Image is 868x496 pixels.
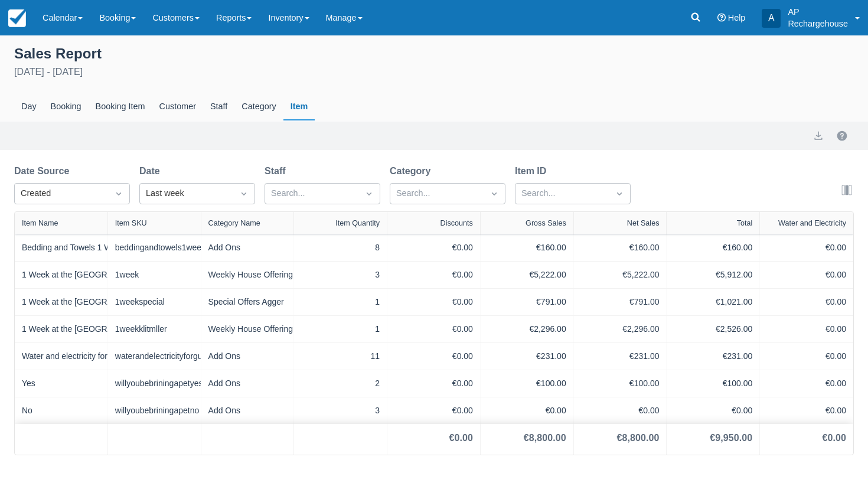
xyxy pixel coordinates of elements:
div: €100.00 [581,377,660,390]
div: Discounts [440,219,473,227]
div: €100.00 [488,377,566,390]
div: Category [234,93,283,120]
span: Dropdown icon [614,188,625,200]
div: beddingandtowels1week [115,242,194,254]
div: Weekly House Offering Agger [208,269,287,281]
div: Day [14,93,44,120]
img: checkfront-main-nav-mini-logo.png [8,9,26,27]
div: €160.00 [674,242,752,254]
div: Item Name [22,219,58,227]
div: €0.00 [823,431,846,445]
div: €0.00 [394,323,473,335]
div: 3 [301,404,380,417]
div: €0.00 [767,323,846,335]
a: No [22,404,32,417]
p: Rechargehouse [788,18,848,30]
div: €0.00 [488,404,566,417]
div: €0.00 [767,296,846,308]
div: Add Ons [208,350,287,363]
div: €1,021.00 [674,296,752,308]
div: €9,950.00 [710,431,752,445]
div: €791.00 [488,296,566,308]
div: €0.00 [674,404,752,417]
div: €0.00 [767,377,846,390]
a: Yes [22,377,35,390]
span: Dropdown icon [488,188,500,200]
div: €0.00 [394,350,473,363]
div: Booking [44,93,89,120]
span: Dropdown icon [363,188,375,200]
div: 1week [115,269,194,281]
div: €0.00 [394,404,473,417]
div: €0.00 [767,269,846,281]
div: €0.00 [767,350,846,363]
a: Bedding and Towels 1 Week [22,242,125,254]
div: Water and Electricity [778,219,846,227]
div: waterandelectricityforguests6yearsandolder [115,350,194,363]
div: €0.00 [767,404,846,417]
div: €0.00 [394,242,473,254]
div: 2 [301,377,380,390]
span: Dropdown icon [113,188,125,200]
div: €8,800.00 [617,431,660,445]
span: Help [728,13,746,22]
a: 1 Week at the [GEOGRAPHIC_DATA] in [GEOGRAPHIC_DATA] [22,269,256,281]
div: A [762,9,781,28]
button: export [811,129,825,143]
div: Customer [152,93,203,120]
div: 1 [301,323,380,335]
div: €5,222.00 [581,269,660,281]
div: Add Ons [208,404,287,417]
label: Item ID [515,164,551,178]
div: Weekly House Offering Klitmøller [208,323,287,335]
div: 11 [301,350,380,363]
div: Add Ons [208,377,287,390]
div: €0.00 [394,296,473,308]
div: Created [21,187,102,200]
a: Water and electricity for guests [22,350,133,363]
div: €791.00 [581,296,660,308]
div: 1 [301,296,380,308]
div: €0.00 [449,431,472,445]
div: €5,912.00 [674,269,752,281]
div: €0.00 [767,242,846,254]
p: AP [788,6,848,18]
div: Booking Item [89,93,152,120]
div: Add Ons [208,242,287,254]
div: €231.00 [674,350,752,363]
div: Category Name [208,219,260,227]
a: 1 Week at the [GEOGRAPHIC_DATA] in [GEOGRAPHIC_DATA] [22,296,256,308]
div: Staff [203,93,234,120]
div: Total [737,219,753,227]
div: 1weekspecial [115,296,194,308]
div: 8 [301,242,380,254]
label: Category [390,164,435,178]
i: Help [717,14,726,22]
label: Date [139,164,165,178]
div: willyoubebriningapetyes [115,377,194,390]
div: €2,526.00 [674,323,752,335]
div: Last week [146,187,227,200]
div: €231.00 [581,350,660,363]
div: willyoubebriningapetno [115,404,194,417]
div: €100.00 [674,377,752,390]
label: Date Source [14,164,74,178]
div: €0.00 [581,404,660,417]
div: 3 [301,269,380,281]
div: Gross Sales [526,219,566,227]
div: Sales Report [14,43,854,63]
div: €8,800.00 [524,431,566,445]
div: €160.00 [581,242,660,254]
div: €160.00 [488,242,566,254]
div: €2,296.00 [488,323,566,335]
div: €5,222.00 [488,269,566,281]
div: 1weekklitmller [115,323,194,335]
a: 1 Week at the [GEOGRAPHIC_DATA] in [GEOGRAPHIC_DATA] [22,323,256,335]
div: €231.00 [488,350,566,363]
div: Item [283,93,315,120]
label: Staff [265,164,291,178]
div: [DATE] - [DATE] [14,65,854,79]
div: Item SKU [115,219,147,227]
div: €2,296.00 [581,323,660,335]
div: €0.00 [394,377,473,390]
